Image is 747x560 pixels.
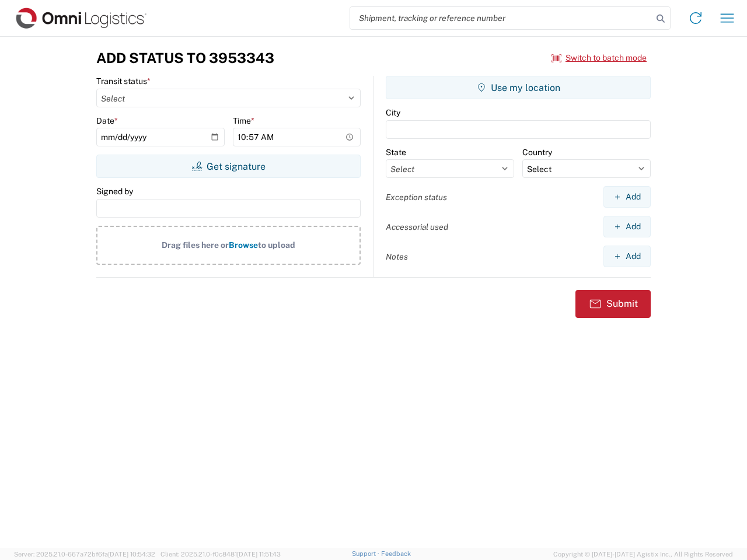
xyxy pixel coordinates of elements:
[551,48,647,68] button: Switch to batch mode
[386,222,448,232] label: Accessorial used
[96,155,361,178] button: Get signature
[96,76,151,86] label: Transit status
[522,147,552,157] label: Country
[350,7,652,29] input: Shipment, tracking or reference number
[14,551,155,558] span: Server: 2025.21.0-667a72bf6fa
[162,240,229,250] span: Drag files here or
[258,240,295,250] span: to upload
[229,240,258,250] span: Browse
[386,147,406,157] label: State
[386,107,400,118] label: City
[96,116,118,126] label: Date
[237,551,281,558] span: [DATE] 11:51:43
[603,246,651,267] button: Add
[96,50,274,66] h3: Add Status to 3953343
[96,186,133,197] label: Signed by
[386,192,447,202] label: Exception status
[603,216,651,237] button: Add
[386,251,408,262] label: Notes
[575,290,651,318] button: Submit
[386,76,651,99] button: Use my location
[381,550,411,557] a: Feedback
[352,550,381,557] a: Support
[108,551,155,558] span: [DATE] 10:54:32
[603,186,651,208] button: Add
[160,551,281,558] span: Client: 2025.21.0-f0c8481
[233,116,254,126] label: Time
[553,549,733,559] span: Copyright © [DATE]-[DATE] Agistix Inc., All Rights Reserved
